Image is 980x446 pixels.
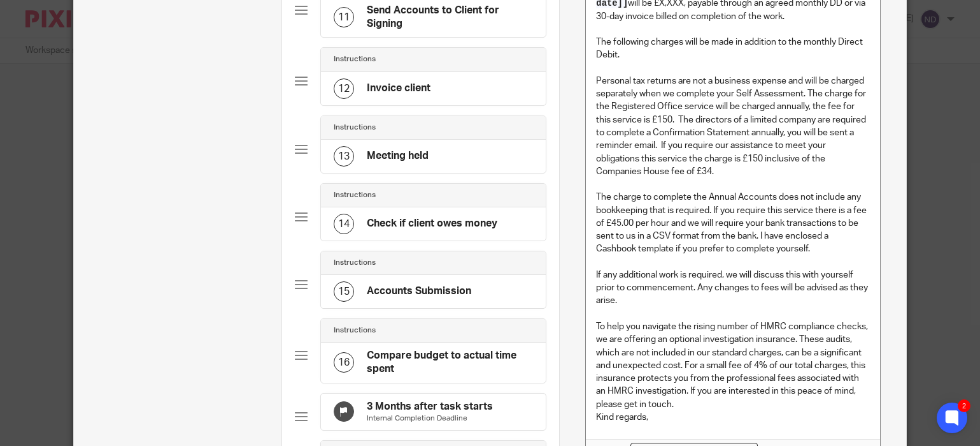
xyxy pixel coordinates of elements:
p: The charge to complete the Annual Accounts does not include any bookkeeping that is required. If ... [596,191,869,255]
div: 11 [334,7,354,27]
h4: Check if client owes money [367,217,497,230]
h4: Instructions [334,190,376,200]
div: 13 [334,146,354,167]
div: 12 [334,78,354,99]
p: Personal tax returns are not a business expense and will be charged separately when we complete y... [596,75,869,178]
h4: Accounts Submission [367,285,471,298]
h4: Instructions [334,123,376,133]
h4: Instructions [334,258,376,268]
p: The following charges will be made in addition to the monthly Direct Debit. [596,36,869,62]
h4: 3 Months after task starts [367,400,493,413]
p: Internal Completion Deadline [367,413,493,424]
div: 15 [334,281,354,302]
div: 2 [958,399,970,412]
h4: Meeting held [367,149,429,163]
p: If any additional work is required, we will discuss this with yourself prior to commencement. Any... [596,269,869,308]
h4: Send Accounts to Client for Signing [367,4,533,31]
div: 16 [334,352,354,373]
h4: Compare budget to actual time spent [367,349,533,376]
h4: Invoice client [367,82,430,95]
p: To help you navigate the rising number of HMRC compliance checks, we are offering an optional inv... [596,320,869,411]
p: Kind regards, [596,411,869,424]
h4: Instructions [334,325,376,336]
div: 14 [334,214,354,234]
h4: Instructions [334,54,376,64]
